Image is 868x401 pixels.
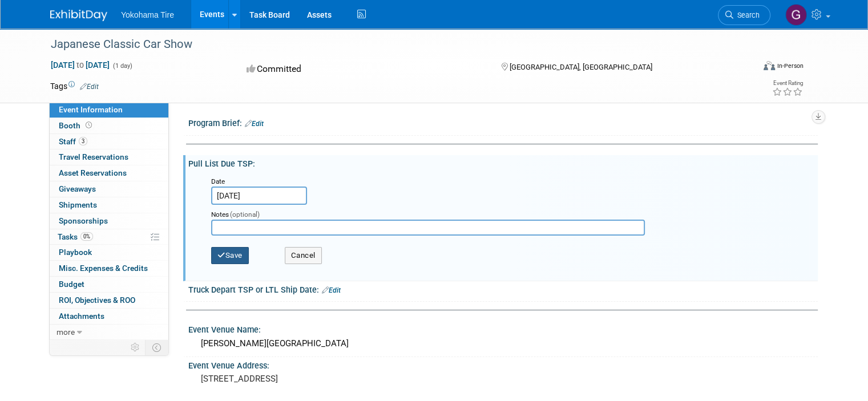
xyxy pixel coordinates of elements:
a: Staff3 [50,134,168,149]
span: more [56,327,75,337]
img: gina Witter [785,4,807,26]
span: Tasks [58,232,93,241]
span: Budget [59,280,84,289]
div: Committed [243,59,483,79]
a: Misc. Expenses & Credits [50,261,168,276]
a: Playbook [50,245,168,260]
div: Truck Depart TSP or LTL Ship Date: [188,281,818,296]
button: Cancel [285,247,322,264]
small: Notes [211,210,229,218]
div: Event Venue Name: [188,321,818,335]
span: 0% [80,232,93,241]
td: Tags [50,80,99,92]
small: Date [211,177,225,185]
div: Pull List Due TSP: [188,155,818,169]
a: Shipments [50,197,168,213]
div: Program Brief: [188,115,818,129]
span: Shipments [59,200,97,209]
a: Event Information [50,102,168,118]
img: ExhibitDay [50,10,107,21]
span: Search [733,11,760,19]
span: Staff [59,137,87,146]
div: Event Venue Address: [188,357,818,371]
a: Edit [322,286,341,294]
a: Edit [245,120,264,128]
div: In-Person [777,62,804,70]
span: Booth not reserved yet [83,121,94,129]
td: Toggle Event Tabs [146,340,169,355]
span: Playbook [59,248,92,257]
span: Travel Reservations [59,152,128,161]
a: Giveaways [50,181,168,197]
a: Tasks0% [50,229,168,245]
span: [DATE] [DATE] [50,60,110,70]
a: Edit [80,83,99,91]
div: Event Format [692,59,804,76]
a: Search [718,5,770,25]
span: (optional) [230,210,260,218]
a: Travel Reservations [50,149,168,165]
div: [PERSON_NAME][GEOGRAPHIC_DATA] [197,335,809,353]
td: Personalize Event Tab Strip [126,340,146,355]
span: (1 day) [112,62,132,70]
input: Select Date [211,187,307,205]
span: Sponsorships [59,216,108,225]
span: Event Information [59,105,123,114]
span: 3 [79,137,87,145]
span: [GEOGRAPHIC_DATA], [GEOGRAPHIC_DATA] [510,63,652,71]
span: ROI, Objectives & ROO [59,295,135,305]
a: ROI, Objectives & ROO [50,293,168,308]
span: Attachments [59,311,104,321]
img: Format-Inperson.png [764,61,775,70]
span: Misc. Expenses & Credits [59,264,148,273]
div: Japanese Classic Car Show [47,34,740,55]
a: Booth [50,118,168,133]
span: Yokohama Tire [121,10,174,19]
button: Save [211,247,249,264]
span: Giveaways [59,184,96,193]
a: Attachments [50,309,168,324]
pre: [STREET_ADDRESS] [201,374,438,384]
a: Asset Reservations [50,165,168,181]
span: Booth [59,121,94,130]
a: Budget [50,277,168,292]
span: to [75,60,86,70]
a: more [50,325,168,340]
div: Event Rating [772,80,803,86]
span: Asset Reservations [59,168,127,177]
a: Sponsorships [50,213,168,229]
